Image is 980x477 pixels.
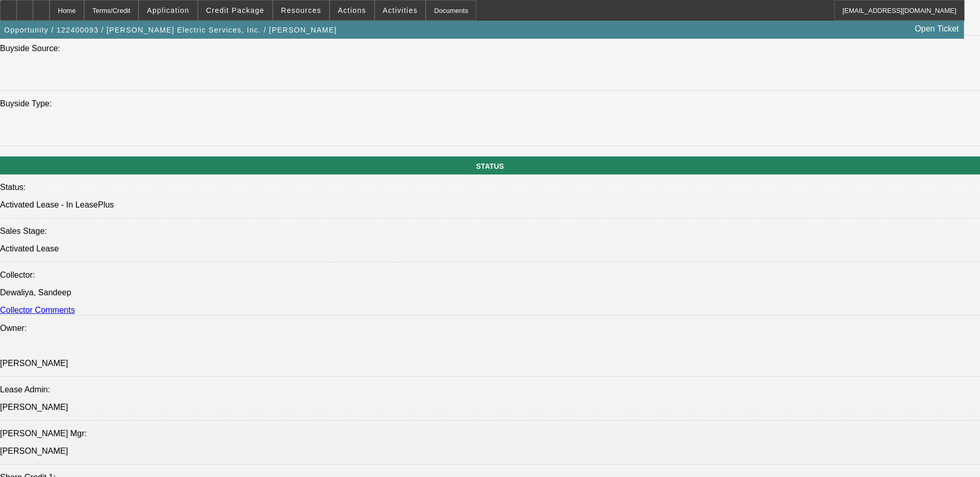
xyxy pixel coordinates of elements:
span: Actions [338,6,366,14]
span: Credit Package [206,6,265,14]
button: Application [139,1,197,20]
button: Resources [273,1,329,20]
span: Activities [383,6,418,14]
span: Opportunity / 122400093 / [PERSON_NAME] Electric Services, Inc. / [PERSON_NAME] [4,26,337,34]
span: Application [147,6,189,14]
button: Activities [375,1,426,20]
span: STATUS [476,162,504,170]
button: Credit Package [198,1,272,20]
button: Actions [330,1,374,20]
a: Open Ticket [911,20,963,38]
span: Resources [281,6,321,14]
